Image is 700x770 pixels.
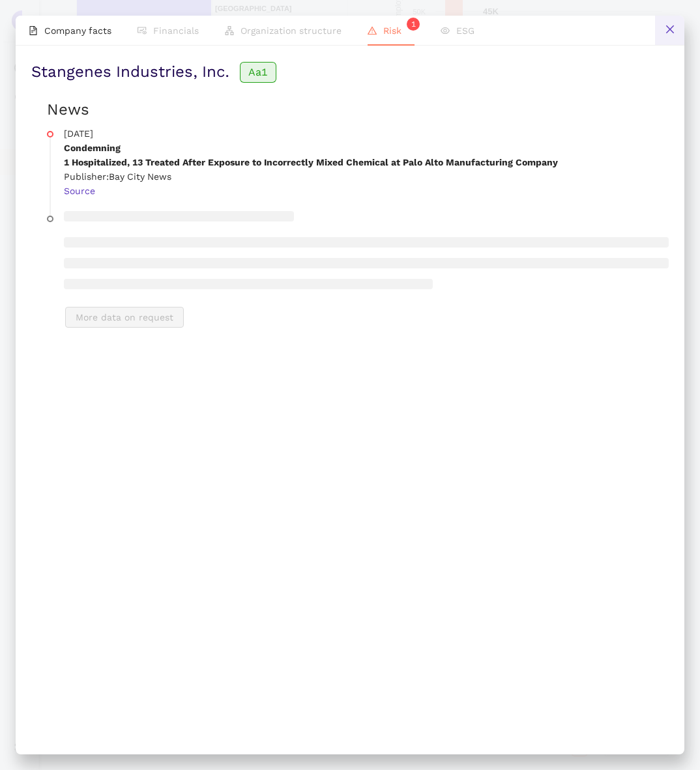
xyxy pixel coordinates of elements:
[411,20,416,29] span: 1
[65,307,184,328] button: More data on request
[456,25,474,36] span: ESG
[240,62,276,83] span: Aa1
[441,26,450,35] span: eye
[225,26,234,35] span: apartment
[64,155,669,169] p: 1 Hospitalized, 13 Treated After Exposure to Incorrectly Mixed Chemical at Palo Alto Manufacturin...
[241,25,342,36] span: Organization structure
[383,25,415,36] span: Risk
[655,16,684,45] button: close
[64,126,669,141] p: [DATE]
[64,169,669,184] p: Publisher: Bay City News
[44,25,111,36] span: Company facts
[368,26,377,35] span: warning
[64,141,669,155] p: Condemning
[138,26,147,35] span: fund-view
[31,61,229,83] span: Stangenes Industries, Inc.
[153,25,199,36] span: Financials
[665,24,675,35] span: close
[47,99,669,121] h2: News
[407,18,420,31] sup: 1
